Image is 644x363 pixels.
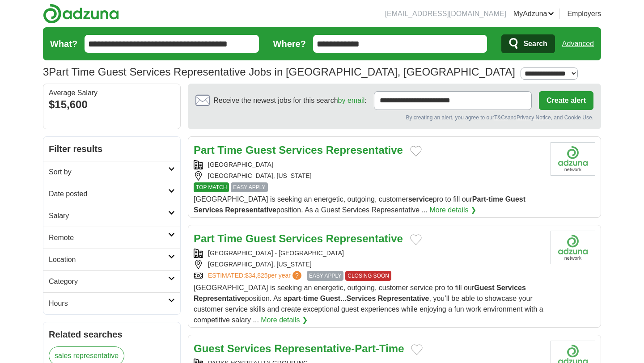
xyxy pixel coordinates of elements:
[195,114,593,122] div: By creating an alert, you agree to our and , and Cookie Use.
[49,232,168,243] h2: Remote
[227,342,271,355] strong: Services
[345,271,391,281] span: CLOSING SOON
[410,146,422,156] button: Add to favorite jobs
[43,249,180,270] a: Location
[517,114,551,121] a: Privacy Notice
[496,284,526,291] strong: Services
[43,66,515,78] h1: Part Time Guest Services Representative Jobs in [GEOGRAPHIC_DATA], [GEOGRAPHIC_DATA]
[411,344,423,355] button: Add to favorite jobs
[194,249,543,258] div: [GEOGRAPHIC_DATA] - [GEOGRAPHIC_DATA]
[43,292,180,314] a: Hours
[194,342,404,355] a: Guest Services Representative-Part-Time
[49,328,175,341] h2: Related searches
[355,342,376,355] strong: Part
[43,227,180,249] a: Remote
[49,189,168,199] h2: Date posted
[410,234,422,245] button: Add to favorite jobs
[49,254,168,265] h2: Location
[194,195,525,214] span: [GEOGRAPHIC_DATA] is seeking an energetic, outgoing, customer pro to fill our - position. As a Gu...
[225,206,276,214] strong: Representative
[338,97,365,104] a: by email
[303,295,318,302] strong: time
[279,232,323,245] strong: Services
[208,271,303,281] a: ESTIMATED:$34,825per year?
[246,144,276,156] strong: Guest
[49,89,175,97] div: Average Salary
[246,232,276,245] strong: Guest
[494,114,508,121] a: T&Cs
[261,315,308,325] a: More details ❯
[292,271,301,280] span: ?
[49,97,175,113] div: $15,600
[326,232,403,245] strong: Representative
[408,195,433,203] strong: service
[49,298,168,309] h2: Hours
[49,211,168,221] h2: Salary
[539,91,593,110] button: Create alert
[194,144,403,156] a: Part Time Guest Services Representative
[217,144,242,156] strong: Time
[567,8,601,19] a: Employers
[194,342,224,355] strong: Guest
[501,34,555,53] button: Search
[273,37,306,51] label: Where?
[274,342,351,355] strong: Representative
[288,295,301,302] strong: part
[379,342,404,355] strong: Time
[43,4,119,24] img: Adzuna logo
[378,295,429,302] strong: Representative
[194,295,245,302] strong: Representative
[43,137,180,161] h2: Filter results
[320,295,340,302] strong: Guest
[43,183,180,205] a: Date posted
[429,205,476,215] a: More details ❯
[194,144,215,156] strong: Part
[562,35,594,53] a: Advanced
[307,271,343,281] span: EASY APPLY
[194,260,543,269] div: [GEOGRAPHIC_DATA], [US_STATE]
[213,95,366,106] span: Receive the newest jobs for this search :
[523,35,547,53] span: Search
[279,144,323,156] strong: Services
[43,161,180,183] a: Sort by
[217,232,242,245] strong: Time
[474,284,494,291] strong: Guest
[194,206,223,214] strong: Services
[43,205,180,227] a: Salary
[194,232,403,245] a: Part Time Guest Services Representative
[551,142,595,176] img: Company logo
[231,182,267,192] span: EASY APPLY
[194,160,543,169] div: [GEOGRAPHIC_DATA]
[43,64,49,80] span: 3
[194,171,543,181] div: [GEOGRAPHIC_DATA], [US_STATE]
[326,144,403,156] strong: Representative
[513,8,555,19] a: MyAdzuna
[194,284,543,324] span: [GEOGRAPHIC_DATA] is seeking an energetic, outgoing, customer service pro to fill our position. A...
[551,231,595,264] img: Company logo
[43,270,180,292] a: Category
[347,295,376,302] strong: Services
[194,182,229,192] span: TOP MATCH
[49,167,168,177] h2: Sort by
[505,195,525,203] strong: Guest
[50,37,77,51] label: What?
[49,276,168,287] h2: Category
[245,272,268,279] span: $34,825
[194,232,215,245] strong: Part
[385,8,506,19] li: [EMAIL_ADDRESS][DOMAIN_NAME]
[472,195,486,203] strong: Part
[488,195,503,203] strong: time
